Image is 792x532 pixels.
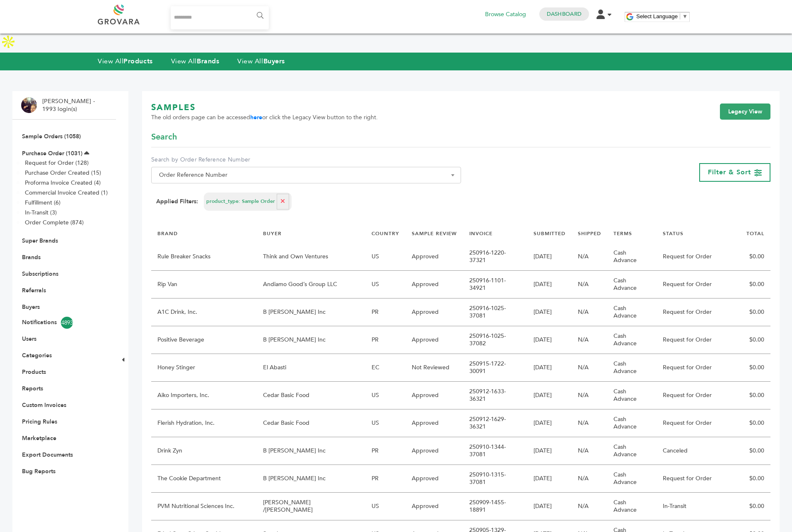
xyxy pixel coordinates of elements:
td: N/A [572,437,607,465]
span: Search [151,131,177,143]
td: N/A [572,382,607,409]
td: [DATE] [527,298,572,326]
strong: Buyers [263,57,285,66]
td: 250910-1315-37081 [463,465,527,493]
td: 250910-1344-37081 [463,437,527,465]
td: Approved [406,465,463,493]
h1: SAMPLES [151,102,378,113]
td: The Cookie Department [151,465,257,493]
td: Drink Zyn [151,437,257,465]
td: Cash Advance [607,409,657,437]
a: Sample Orders (1058) [22,132,81,140]
a: Export Documents [22,451,73,459]
td: [PERSON_NAME] /[PERSON_NAME] [257,493,366,520]
span: Select Language [636,13,678,19]
td: Positive Beverage [151,326,257,354]
td: Cash Advance [607,354,657,382]
td: [DATE] [527,382,572,409]
span: ▼ [682,13,688,19]
a: Referrals [22,286,46,294]
td: US [365,271,406,298]
a: COUNTRY [372,230,399,237]
td: [DATE] [527,493,572,520]
a: here [250,113,262,121]
td: Cash Advance [607,382,657,409]
strong: Brands [197,57,219,66]
a: Categories [22,351,52,359]
a: Purchase Order Created (15) [25,169,101,177]
a: BUYER [263,230,282,237]
td: Cash Advance [607,298,657,326]
td: N/A [572,493,607,520]
a: Browse Catalog [485,10,526,19]
td: N/A [572,243,607,271]
td: Approved [406,409,463,437]
label: Search by Order Reference Number [151,156,461,164]
td: N/A [572,409,607,437]
strong: Products [123,57,152,66]
td: 250916-1025-37082 [463,326,527,354]
td: B [PERSON_NAME] Inc [257,326,366,354]
td: PR [365,326,406,354]
td: Request for Order [657,354,736,382]
a: Brands [22,253,41,261]
td: Not Reviewed [406,354,463,382]
a: INVOICE [469,230,493,237]
a: TOTAL [746,230,764,237]
a: Commercial Invoice Created (1) [25,189,108,197]
td: Approved [406,382,463,409]
a: View AllProducts [98,57,153,66]
a: Users [22,335,36,343]
a: Proforma Invoice Created (4) [25,179,101,187]
a: Custom Invoices [22,401,66,409]
td: Request for Order [657,382,736,409]
td: US [365,382,406,409]
td: $0.00 [736,271,770,298]
li: [PERSON_NAME] - 1993 login(s) [42,97,97,113]
td: Cash Advance [607,326,657,354]
a: View AllBrands [171,57,220,66]
a: Buyers [22,303,40,311]
td: N/A [572,326,607,354]
a: SUBMITTED [534,230,565,237]
td: Approved [406,298,463,326]
td: $0.00 [736,493,770,520]
td: 250916-1220-37321 [463,243,527,271]
span: product_type: Sample Order [206,198,275,205]
td: 250915-1722-30091 [463,354,527,382]
a: Pricing Rules [22,418,57,426]
td: N/A [572,354,607,382]
td: N/A [572,465,607,493]
td: Request for Order [657,298,736,326]
a: Subscriptions [22,270,58,278]
td: B [PERSON_NAME] Inc [257,298,366,326]
a: BRAND [157,230,178,237]
a: Select Language​ [636,13,688,19]
td: Think and Own Ventures [257,243,366,271]
td: $0.00 [736,243,770,271]
td: Approved [406,437,463,465]
td: 250916-1025-37081 [463,298,527,326]
td: Aiko Importers, Inc. [151,382,257,409]
td: Cash Advance [607,493,657,520]
td: Request for Order [657,409,736,437]
a: Bug Reports [22,467,56,475]
td: Rule Breaker Snacks [151,243,257,271]
td: PR [365,465,406,493]
td: US [365,409,406,437]
a: Fulfillment (6) [25,199,60,207]
a: Order Complete (874) [25,219,84,226]
td: [DATE] [527,437,572,465]
td: Andiamo Good’s Group LLC [257,271,366,298]
td: 250916-1101-34921 [463,271,527,298]
td: $0.00 [736,409,770,437]
td: EC [365,354,406,382]
a: TERMS [613,230,632,237]
td: [DATE] [527,465,572,493]
td: [DATE] [527,271,572,298]
td: Approved [406,326,463,354]
td: El Abasti [257,354,366,382]
td: [DATE] [527,409,572,437]
a: View AllBuyers [237,57,285,66]
td: A1C Drink, Inc. [151,298,257,326]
